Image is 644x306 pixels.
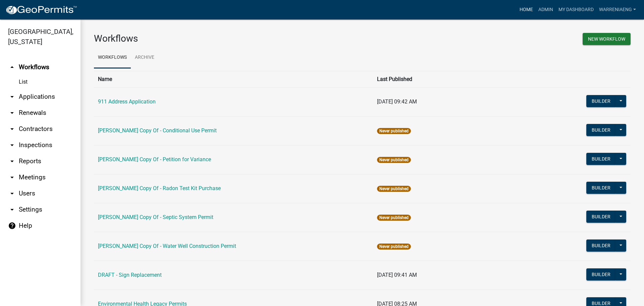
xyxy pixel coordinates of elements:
[596,3,639,16] a: WarrenIAEng
[377,215,411,221] span: Never published
[377,128,411,134] span: Never published
[8,63,16,71] i: arrow_drop_up
[586,124,616,136] button: Builder
[98,272,162,278] a: DRAFT - Sign Replacement
[377,272,417,278] span: [DATE] 09:41 AM
[94,47,131,69] a: Workflows
[8,189,16,198] i: arrow_drop_down
[536,3,556,16] a: Admin
[8,93,16,101] i: arrow_drop_down
[517,3,536,16] a: Home
[8,157,16,165] i: arrow_drop_down
[98,127,217,134] a: [PERSON_NAME] Copy Of - Conditional Use Permit
[8,141,16,149] i: arrow_drop_down
[556,3,596,16] a: My Dashboard
[8,173,16,181] i: arrow_drop_down
[94,33,357,44] h3: Workflows
[8,109,16,117] i: arrow_drop_down
[583,33,631,45] button: New Workflow
[98,243,236,249] a: [PERSON_NAME] Copy Of - Water Well Construction Permit
[586,153,616,165] button: Builder
[98,98,156,105] a: 911 Address Application
[586,239,616,252] button: Builder
[586,95,616,107] button: Builder
[98,185,221,191] a: [PERSON_NAME] Copy Of - Radon Test Kit Purchase
[98,214,213,220] a: [PERSON_NAME] Copy Of - Septic System Permit
[8,206,16,214] i: arrow_drop_down
[586,268,616,280] button: Builder
[377,98,417,105] span: [DATE] 09:42 AM
[377,157,411,163] span: Never published
[377,186,411,192] span: Never published
[586,182,616,194] button: Builder
[377,244,411,250] span: Never published
[131,47,158,69] a: Archive
[8,222,16,230] i: help
[8,125,16,133] i: arrow_drop_down
[98,156,211,163] a: [PERSON_NAME] Copy Of - Petition for Variance
[94,71,373,87] th: Name
[373,71,538,87] th: Last Published
[586,211,616,223] button: Builder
